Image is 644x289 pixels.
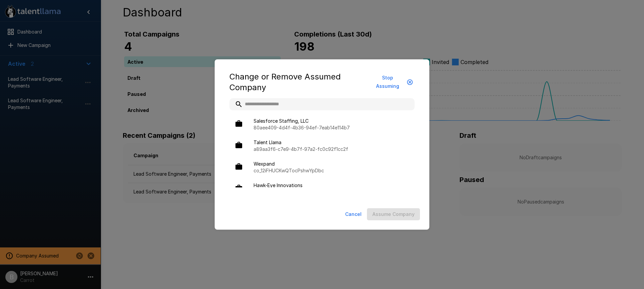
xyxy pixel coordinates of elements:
button: Stop Assuming [369,72,415,92]
p: co_12iFHUCKwQTocPshwYpDbc [254,167,409,174]
div: Talent Llamaa89aa3f6-c7e9-4b7f-97a2-fc0c92f1cc2f [229,136,415,156]
span: Hawk-Eye Innovations [254,182,409,189]
button: Cancel [342,208,364,221]
h5: Change or Remove Assumed Company [229,71,369,93]
span: Wexpand [254,161,409,167]
div: Salesforce Staffing, LLC80aee409-4d4f-4b36-94ef-7eab14e114b7 [229,114,415,134]
span: Salesforce Staffing, LLC [254,118,409,124]
p: 80aee409-4d4f-4b36-94ef-7eab14e114b7 [254,124,409,131]
span: Talent Llama [254,139,409,146]
div: Hawk-Eye Innovationsco_12Rba316sGd3a3KLvEMdH4 [229,179,415,199]
p: a89aa3f6-c7e9-4b7f-97a2-fc0c92f1cc2f [254,146,409,153]
div: Wexpandco_12iFHUCKwQTocPshwYpDbc [229,157,415,177]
